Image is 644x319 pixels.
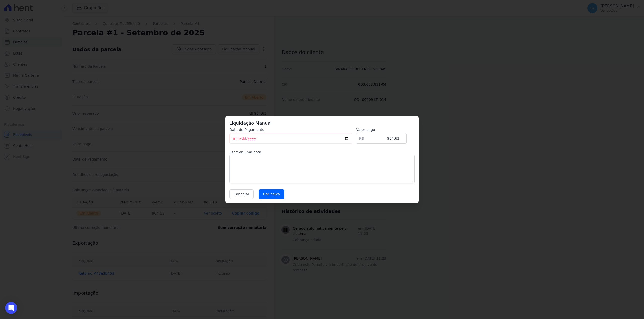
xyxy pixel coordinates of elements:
label: Data de Pagamento [229,127,352,132]
h3: Liquidação Manual [229,120,415,126]
div: Open Intercom Messenger [5,302,17,314]
label: Escreva uma nota [229,150,415,155]
input: Dar baixa [259,189,284,199]
label: Valor pago [356,127,407,132]
button: Cancelar [229,189,254,199]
